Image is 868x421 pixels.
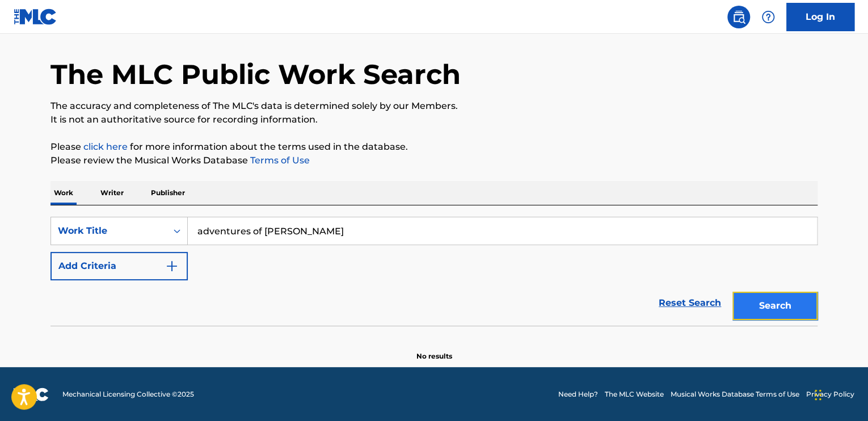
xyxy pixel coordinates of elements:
a: Musical Works Database Terms of Use [671,389,799,399]
p: Please review the Musical Works Database [50,154,818,167]
a: Log In [786,3,854,31]
div: Work Title [58,224,160,238]
button: Add Criteria [50,252,188,280]
a: Public Search [727,6,750,28]
a: Terms of Use [248,155,310,166]
a: Reset Search [653,291,727,315]
a: Need Help? [558,389,598,399]
img: help [761,10,775,24]
form: Search Form [50,217,818,326]
div: Help [757,6,779,28]
p: The accuracy and completeness of The MLC's data is determined solely by our Members. [50,99,818,113]
iframe: Chat Widget [811,367,868,421]
img: 9d2ae6d4665cec9f34b9.svg [165,259,179,273]
img: search [732,10,745,24]
img: logo [14,388,49,401]
p: Publisher [148,181,188,205]
a: click here [83,141,128,152]
button: Search [732,292,818,320]
p: No results [416,338,452,361]
p: Writer [97,181,127,205]
a: The MLC Website [605,389,664,399]
span: Mechanical Licensing Collective © 2025 [62,389,194,399]
p: It is not an authoritative source for recording information. [50,113,818,127]
p: Please for more information about the terms used in the database. [50,140,818,154]
h1: The MLC Public Work Search [50,57,461,91]
img: MLC Logo [14,9,57,25]
a: Privacy Policy [806,389,854,399]
div: Drag [815,378,821,412]
p: Work [50,181,77,205]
